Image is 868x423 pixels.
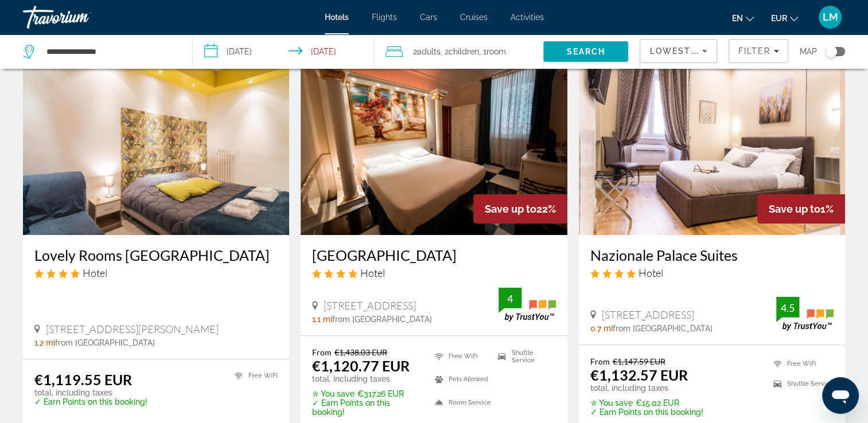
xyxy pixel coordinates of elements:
[815,5,845,29] button: User Menu
[543,41,628,62] button: Search
[768,357,834,371] li: Free WiFi
[771,14,787,23] span: EUR
[602,308,694,321] span: [STREET_ADDRESS]
[776,301,799,315] div: 4.5
[312,347,332,357] span: From
[23,52,289,235] img: Lovely Rooms Vatican
[372,13,397,22] a: Flights
[776,297,834,331] img: TrustYou guest rating badge
[324,299,416,312] span: [STREET_ADDRESS]
[590,383,703,393] p: total, including taxes
[590,366,688,383] ins: €1,132.57 EUR
[417,47,441,56] span: Adults
[579,52,845,235] img: Nazionale Palace Suites
[429,347,492,365] li: Free WiFi
[732,14,743,23] span: en
[499,292,521,305] div: 4
[729,39,788,63] button: Filters
[449,47,479,56] span: Children
[567,47,606,56] span: Search
[413,44,441,60] span: 2
[649,44,707,58] mat-select: Sort by
[301,52,567,235] img: Hotel Palladium Palace
[429,371,492,388] li: Pets Allowed
[590,246,834,264] a: Nazionale Palace Suites
[817,46,845,57] button: Toggle map
[473,194,567,224] div: 22%
[374,34,544,69] button: Travelers: 2 adults, 2 children
[757,194,845,224] div: 1%
[649,46,723,56] span: Lowest Price
[46,323,219,335] span: [STREET_ADDRESS][PERSON_NAME]
[34,246,278,264] a: Lovely Rooms [GEOGRAPHIC_DATA]
[499,288,556,322] img: TrustYou guest rating badge
[511,13,544,22] a: Activities
[23,2,138,32] a: Travorium
[429,394,492,411] li: Room Service
[460,13,488,22] a: Cruises
[590,398,633,408] span: ✮ You save
[45,43,175,60] input: Search hotel destination
[479,44,506,60] span: , 1
[55,338,155,347] span: from [GEOGRAPHIC_DATA]
[485,203,536,215] span: Save up to
[312,246,555,264] a: [GEOGRAPHIC_DATA]
[768,377,834,391] li: Shuttle Service
[441,44,479,60] span: , 2
[822,377,859,414] iframe: Bouton de lancement de la fenêtre de messagerie
[34,338,55,347] span: 1.2 mi
[34,267,278,279] div: 4 star Hotel
[34,397,147,406] p: ✓ Earn Points on this booking!
[312,267,555,279] div: 4 star Hotel
[800,44,817,60] span: Map
[332,315,432,324] span: from [GEOGRAPHIC_DATA]
[312,398,421,417] p: ✓ Earn Points on this booking!
[312,389,421,398] p: €317.26 EUR
[590,267,834,279] div: 4 star Hotel
[312,374,421,383] p: total, including taxes
[613,324,713,333] span: from [GEOGRAPHIC_DATA]
[590,408,703,417] p: ✓ Earn Points on this booking!
[420,13,437,22] a: Cars
[590,398,703,408] p: €15.02 EUR
[34,371,132,388] ins: €1,119.55 EUR
[771,10,798,26] button: Change currency
[590,357,610,366] span: From
[325,13,349,22] a: Hotels
[732,10,754,26] button: Change language
[312,389,355,398] span: ✮ You save
[229,371,278,381] li: Free WiFi
[590,324,613,333] span: 0.7 mi
[334,347,387,357] del: €1,438.03 EUR
[193,34,374,69] button: Select check in and out date
[738,46,770,56] span: Filter
[823,11,838,23] span: LM
[360,267,385,279] span: Hotel
[769,203,820,215] span: Save up to
[34,388,147,397] p: total, including taxes
[613,357,665,366] del: €1,147.59 EUR
[492,347,555,365] li: Shuttle Service
[486,47,506,56] span: Room
[639,267,663,279] span: Hotel
[312,315,332,324] span: 1.1 mi
[83,267,107,279] span: Hotel
[312,357,410,374] ins: €1,120.77 EUR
